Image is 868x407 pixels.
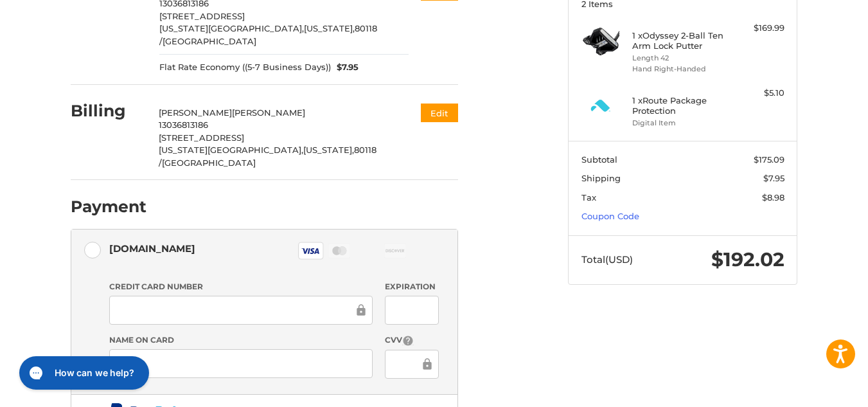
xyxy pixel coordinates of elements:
[109,238,195,259] div: [DOMAIN_NAME]
[711,248,784,271] span: $192.02
[71,101,146,121] h2: Billing
[159,132,244,143] span: [STREET_ADDRESS]
[632,64,731,75] li: Hand Right-Handed
[109,281,373,293] label: Credit Card Number
[385,334,438,347] label: CVV
[232,107,305,118] span: [PERSON_NAME]
[159,107,232,118] span: [PERSON_NAME]
[304,23,355,33] span: [US_STATE],
[303,145,354,155] span: [US_STATE],
[159,11,245,21] span: [STREET_ADDRESS]
[159,145,303,155] span: [US_STATE][GEOGRAPHIC_DATA],
[762,192,784,203] span: $8.98
[159,23,377,46] span: 80118 /
[163,36,256,46] span: [GEOGRAPHIC_DATA]
[385,281,438,293] label: Expiration
[159,145,376,168] span: 80118 /
[162,158,256,168] span: [GEOGRAPHIC_DATA]
[109,334,373,346] label: Name on Card
[632,30,731,51] h4: 1 x Odyssey 2-Ball Ten Arm Lock Putter
[632,118,731,129] li: Digital Item
[754,154,784,165] span: $175.09
[734,87,784,100] div: $5.10
[581,253,633,266] span: Total (USD)
[159,61,331,74] span: Flat Rate Economy ((5-7 Business Days))
[159,23,304,33] span: [US_STATE][GEOGRAPHIC_DATA],
[421,104,458,122] button: Edit
[632,95,731,116] h4: 1 x Route Package Protection
[581,154,617,165] span: Subtotal
[13,352,153,394] iframe: Gorgias live chat messenger
[331,61,359,74] span: $7.95
[581,173,621,183] span: Shipping
[71,197,146,217] h2: Payment
[581,211,639,221] a: Coupon Code
[159,120,208,130] span: 13036813186
[581,192,596,203] span: Tax
[763,173,784,183] span: $7.95
[632,53,731,64] li: Length 42
[734,22,784,35] div: $169.99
